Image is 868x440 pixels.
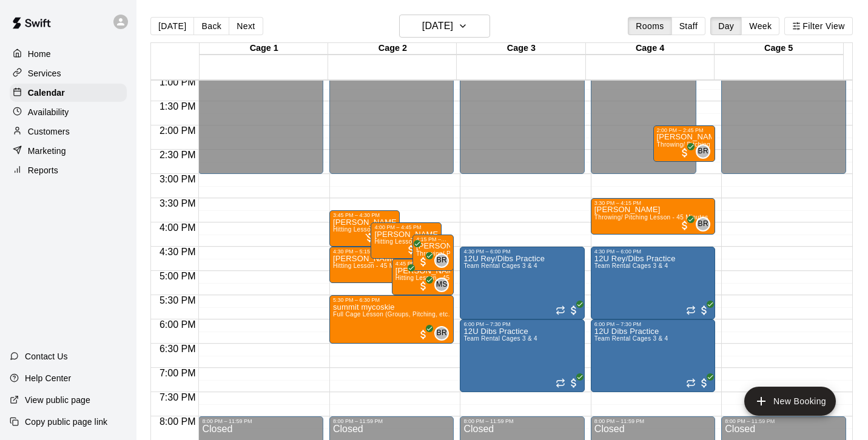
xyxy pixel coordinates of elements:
span: Recurring event [556,378,565,388]
span: Hitting Lesson - 45 Minutes [333,262,412,269]
span: 6:00 PM [156,319,199,330]
span: All customers have paid [399,268,411,280]
p: Help Center [25,372,71,384]
a: Calendar [10,84,127,102]
span: Throwing/ Pitching Lesson - 45 Minutes [594,214,708,221]
div: Cage 1 [200,43,328,55]
div: 4:30 PM – 6:00 PM [594,248,712,255]
button: Rooms [628,17,671,35]
span: Recurring event [556,305,565,315]
span: 4:30 PM [156,247,199,257]
p: Marketing [28,145,66,157]
span: All customers have paid [568,377,580,389]
p: Services [28,67,61,79]
span: Team Rental Cages 3 & 4 [463,335,537,342]
div: 4:00 PM – 4:45 PM [374,224,437,230]
button: [DATE] [399,15,490,38]
div: Cage 4 [586,43,715,55]
div: 2:00 PM – 2:45 PM: Grady Levonius [653,125,716,162]
div: 4:30 PM – 5:15 PM [333,248,432,255]
div: Cage 3 [457,43,585,55]
p: Copy public page link [25,416,107,428]
p: Reports [28,164,58,176]
button: Day [710,17,742,35]
a: Reports [10,161,127,179]
span: Billy Jack Ryan [701,217,710,232]
button: Staff [671,17,706,35]
div: 8:00 PM – 11:59 PM [463,418,580,424]
a: Services [10,64,127,82]
span: 3:00 PM [156,174,199,184]
span: 7:00 PM [156,368,199,378]
span: Team Rental Cages 3 & 4 [594,262,668,269]
span: All customers have paid [679,219,691,232]
span: BR [437,255,447,267]
div: Billy Jack Ryan [434,326,449,341]
span: All customers have paid [568,304,580,316]
div: 6:00 PM – 7:30 PM [463,321,580,327]
span: All customers have paid [417,328,429,341]
div: 3:45 PM – 4:30 PM [333,212,396,218]
div: 6:00 PM – 7:30 PM: 12U Dibs Practice [460,319,584,392]
span: Hitting Lesson - 45 Minutes [333,226,412,233]
p: Contact Us [25,350,68,362]
span: All customers have paid [698,377,710,389]
div: 4:00 PM – 4:45 PM: Liam Kiehn [371,222,441,259]
div: 8:00 PM – 11:59 PM [594,418,712,424]
div: 4:30 PM – 5:15 PM: Auggie Zola-Kahn [329,247,436,283]
span: Mackie Skall [439,278,449,292]
span: 5:00 PM [156,271,199,281]
span: All customers have paid [417,280,429,292]
a: Customers [10,122,127,141]
span: Team Rental Cages 3 & 4 [594,335,668,342]
div: 8:00 PM – 11:59 PM [333,418,450,424]
a: Home [10,45,127,63]
div: 2:00 PM – 2:45 PM [657,127,712,133]
div: 4:30 PM – 6:00 PM: 12U Rey/Dibs Practice [591,247,715,319]
div: Billy Jack Ryan [434,253,449,268]
span: 3:30 PM [156,198,199,208]
div: Billy Jack Ryan [696,217,710,232]
span: Throwing/ Pitching Lesson - 45 Minutes [416,250,530,257]
div: 4:15 PM – 5:00 PM [416,236,450,242]
h6: [DATE] [422,18,453,35]
span: 6:30 PM [156,344,199,354]
button: Week [741,17,779,35]
span: BR [437,327,447,339]
a: Marketing [10,142,127,160]
span: Billy Jack Ryan [439,253,449,268]
span: BR [698,145,708,158]
span: Recurring event [686,378,696,388]
span: Billy Jack Ryan [439,326,449,341]
span: Recurring event [686,305,696,315]
div: Cage 2 [328,43,457,55]
div: 4:45 PM – 5:30 PM: Liam Kiehn [392,259,454,295]
span: Team Rental Cages 3 & 4 [463,262,537,269]
span: All customers have paid [417,256,429,268]
span: 2:30 PM [156,150,199,160]
span: BR [698,218,708,230]
span: 1:00 PM [156,77,199,87]
span: Billy Jack Ryan [701,144,710,159]
div: 3:30 PM – 4:15 PM [594,200,712,206]
div: 4:45 PM – 5:30 PM [395,261,451,267]
button: Next [229,17,263,35]
span: Full Cage Lesson (Groups, Pitching, etc.) - 1 Hour [333,311,477,318]
div: Cage 5 [715,43,843,55]
div: 6:00 PM – 7:30 PM: 12U Dibs Practice [591,319,715,392]
span: 7:30 PM [156,392,199,402]
div: Billy Jack Ryan [696,144,710,159]
div: 4:15 PM – 5:00 PM: Brady Wilkerson [412,235,454,271]
span: 2:00 PM [156,125,199,136]
p: View public page [25,394,90,406]
button: [DATE] [150,17,194,35]
p: Availability [28,106,69,118]
span: All customers have paid [698,304,710,316]
div: Availability [10,103,127,121]
button: add [744,387,836,416]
